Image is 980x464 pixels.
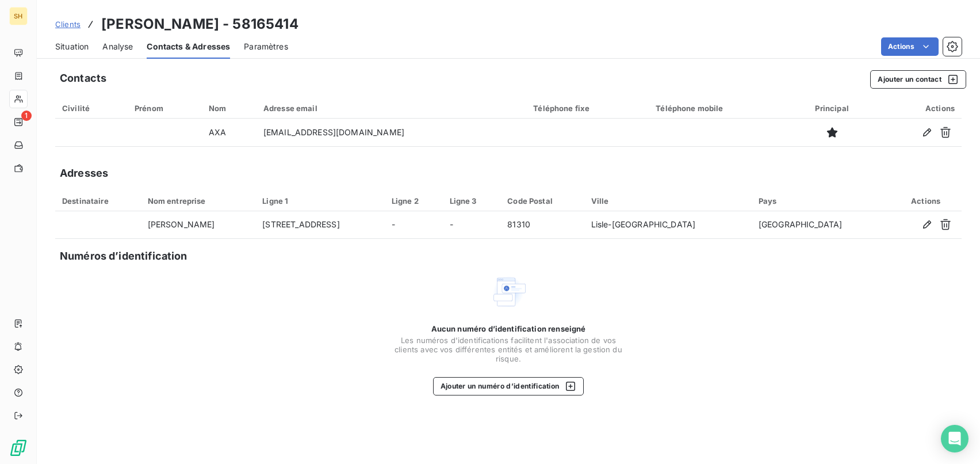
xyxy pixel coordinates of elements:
div: Code Postal [507,196,577,206]
span: Analyse [102,41,133,52]
div: Adresse email [263,104,520,113]
button: Ajouter un contact [870,70,966,89]
td: [PERSON_NAME] [141,211,256,239]
div: Open Intercom Messenger [941,425,968,452]
div: Téléphone fixe [533,104,642,113]
div: Civilité [62,104,121,113]
img: Empty state [490,273,527,310]
h5: Numéros d’identification [60,248,187,264]
h3: [PERSON_NAME] - 58165414 [101,14,298,35]
span: Paramètres [244,41,288,52]
td: [GEOGRAPHIC_DATA] [752,211,890,239]
a: Clients [55,18,81,30]
div: SH [9,7,28,25]
div: Ligne 3 [450,196,494,206]
div: Actions [897,196,955,206]
span: Les numéros d'identifications facilitent l'association de vos clients avec vos différentes entité... [393,336,623,363]
div: Actions [880,104,955,113]
button: Ajouter un numéro d’identification [433,377,584,395]
td: [EMAIL_ADDRESS][DOMAIN_NAME] [257,119,527,146]
div: Nom [209,104,250,113]
div: Téléphone mobile [656,104,784,113]
h5: Adresses [60,165,108,181]
div: Ligne 1 [262,196,378,206]
div: Ligne 2 [392,196,436,206]
td: [STREET_ADDRESS] [255,211,385,239]
td: - [443,211,501,239]
td: 81310 [500,211,584,239]
h5: Contacts [60,70,106,86]
div: Prénom [135,104,195,113]
span: 1 [21,111,32,121]
span: Situation [55,41,89,52]
td: AXA [202,119,257,146]
img: Logo LeanPay [9,439,28,457]
div: Principal [798,104,867,113]
div: Destinataire [62,196,134,206]
span: Contacts & Adresses [147,41,230,52]
button: Actions [881,37,939,56]
td: Lisle-[GEOGRAPHIC_DATA] [584,211,752,239]
div: Ville [591,196,745,206]
td: - [385,211,443,239]
div: Nom entreprise [148,196,249,206]
div: Pays [759,196,883,206]
span: Aucun numéro d’identification renseigné [431,324,586,333]
span: Clients [55,20,81,29]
